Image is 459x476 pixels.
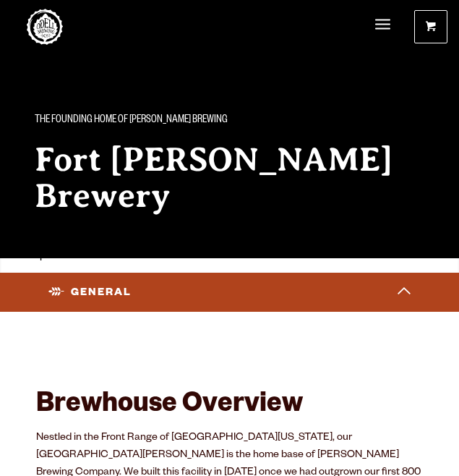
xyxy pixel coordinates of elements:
[375,10,390,41] a: Menu
[44,276,415,308] button: General
[36,391,423,422] h2: Brewhouse Overview
[27,9,63,45] a: Odell Home
[35,142,425,214] h2: Fort [PERSON_NAME] Brewery
[35,111,228,130] span: The Founding Home of [PERSON_NAME] Brewing
[35,234,425,265] div: Known for our beautiful patio and striking mountain views, this brewhouse is the go-to spot for l...
[48,285,132,299] span: General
